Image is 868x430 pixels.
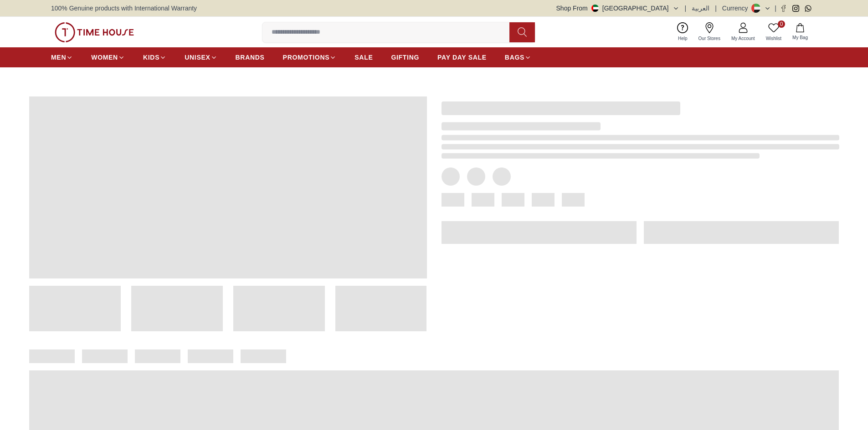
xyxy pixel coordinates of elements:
span: | [715,4,717,13]
a: Instagram [792,5,799,12]
img: United Arab Emirates [591,5,599,12]
span: UNISEX [185,53,210,62]
a: MEN [51,49,73,66]
a: PROMOTIONS [283,49,337,66]
a: Whatsapp [805,5,812,12]
span: WOMEN [91,53,118,62]
span: PROMOTIONS [283,53,330,62]
span: KIDS [143,53,159,62]
span: SALE [354,53,373,62]
span: My Account [728,35,759,42]
a: Our Stores [693,20,726,44]
span: | [775,4,776,13]
a: PAY DAY SALE [437,49,487,66]
a: UNISEX [185,49,217,66]
a: BRANDS [236,49,265,66]
a: 0Wishlist [760,20,787,44]
span: Help [674,35,691,42]
button: Shop From[GEOGRAPHIC_DATA] [556,4,679,13]
span: Wishlist [762,35,785,42]
a: GIFTING [391,49,419,66]
div: Currency [722,4,752,13]
span: BAGS [505,53,524,62]
span: My Bag [789,34,812,41]
a: Help [673,20,693,44]
a: BAGS [505,49,531,66]
img: ... [55,22,134,42]
button: العربية [692,4,709,13]
span: BRANDS [236,53,265,62]
span: 100% Genuine products with International Warranty [51,4,197,13]
span: Our Stores [695,35,724,42]
span: GIFTING [391,53,419,62]
a: SALE [354,49,373,66]
span: | [685,4,687,13]
span: PAY DAY SALE [437,53,487,62]
a: WOMEN [91,49,125,66]
a: Facebook [780,5,787,12]
span: MEN [51,53,66,62]
span: 0 [778,20,785,28]
a: KIDS [143,49,166,66]
button: My Bag [787,21,813,43]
